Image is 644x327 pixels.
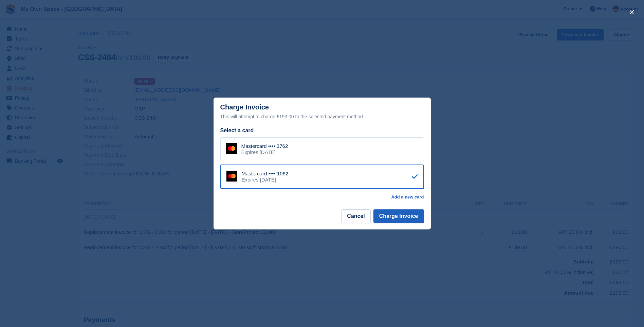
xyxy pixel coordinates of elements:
[341,209,370,223] button: Cancel
[373,209,424,223] button: Charge Invoice
[241,143,288,149] div: Mastercard •••• 3762
[226,171,237,182] img: Mastercard Logo
[226,143,237,154] img: Mastercard Logo
[220,126,424,135] div: Select a card
[220,113,424,121] div: This will attempt to charge £193.00 to the selected payment method.
[391,194,424,200] a: Add a new card
[242,171,289,177] div: Mastercard •••• 1062
[220,103,424,121] div: Charge Invoice
[242,177,289,183] div: Expires [DATE]
[241,149,288,155] div: Expires [DATE]
[626,7,637,18] button: close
